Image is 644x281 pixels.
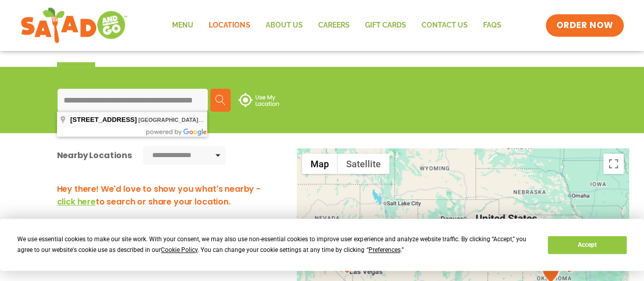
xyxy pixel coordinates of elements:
[413,14,475,37] a: Contact Us
[70,116,137,123] span: [STREET_ADDRESS]
[603,154,624,174] button: Toggle fullscreen view
[57,196,96,208] span: click here
[57,149,132,162] div: Nearby Locations
[258,14,310,37] a: About Us
[338,154,389,174] button: Show satellite imagery
[548,236,626,254] button: Accept
[302,154,338,174] button: Show street map
[215,95,226,105] img: search.svg
[57,183,276,234] h3: Hey there! We'd love to show you what's nearby - to search or share your location. You can also .
[17,234,536,256] div: We use essential cookies to make our site work. With your consent, we may also use non-essential ...
[368,246,400,253] span: Preferences
[164,14,509,37] nav: Menu
[357,14,413,37] a: GIFT CARDS
[200,117,207,123] span: NV
[556,19,613,32] span: ORDER NOW
[20,5,128,46] img: new-SAG-logo-768×292
[475,14,509,37] a: FAQs
[310,14,357,37] a: Careers
[138,117,286,123] span: , , [GEOGRAPHIC_DATA]
[164,14,201,37] a: Menu
[238,93,279,107] img: use-location.svg
[201,14,258,37] a: Locations
[546,14,623,37] a: ORDER NOW
[138,117,204,123] span: [GEOGRAPHIC_DATA]
[161,246,198,253] span: Cookie Policy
